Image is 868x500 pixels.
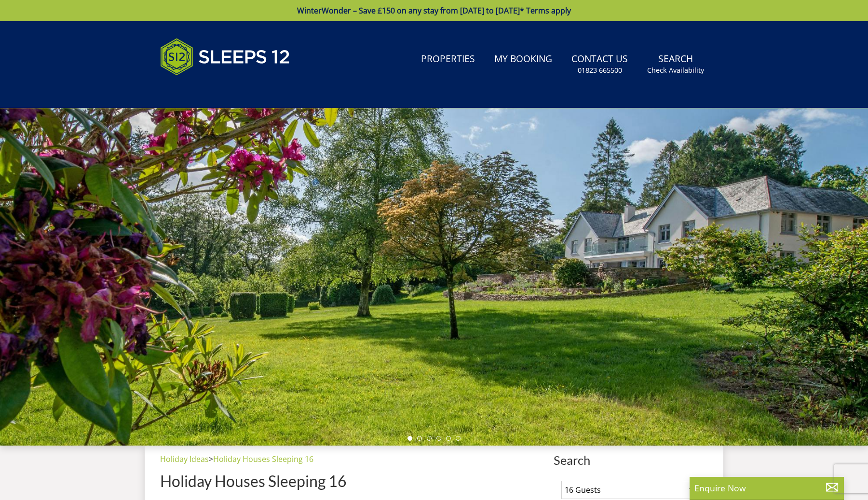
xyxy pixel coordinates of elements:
[554,453,708,467] span: Search
[417,49,479,70] a: Properties
[490,49,556,70] a: My Booking
[209,454,213,464] span: >
[160,473,550,489] h1: Holiday Houses Sleeping 16
[643,49,708,80] a: SearchCheck Availability
[160,33,290,81] img: Sleeps 12
[647,66,704,75] small: Check Availability
[213,454,313,464] a: Holiday Houses Sleeping 16
[160,454,209,464] a: Holiday Ideas
[694,482,839,494] p: Enquire Now
[578,66,622,75] small: 01823 665500
[568,49,632,80] a: Contact Us01823 665500
[155,87,257,95] iframe: Customer reviews powered by Trustpilot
